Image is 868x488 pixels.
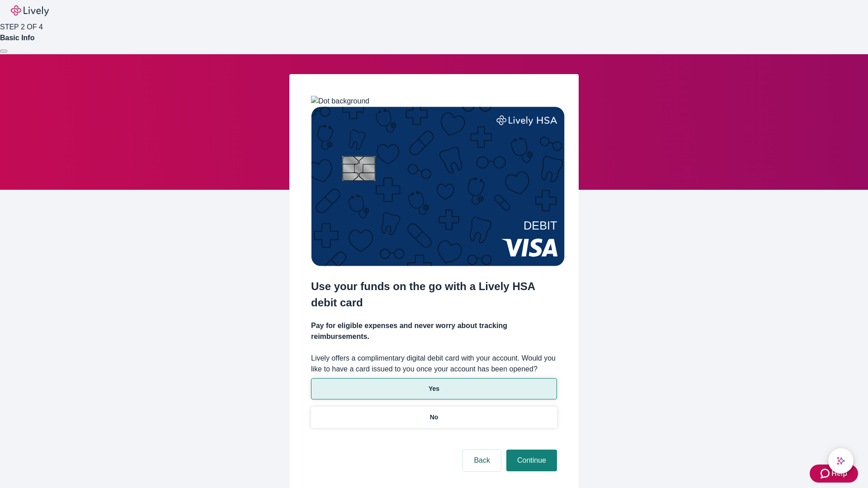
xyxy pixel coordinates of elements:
[311,407,557,428] button: No
[836,456,845,465] svg: Lively AI Assistant
[810,465,858,483] button: Zendesk support iconHelp
[506,450,557,471] button: Continue
[430,413,439,422] p: No
[311,353,557,375] label: Lively offers a complimentary digital debit card with your account. Would you like to have a card...
[831,468,847,479] span: Help
[463,450,501,471] button: Back
[828,448,854,474] button: chat
[311,378,557,399] button: Yes
[311,278,557,311] h2: Use your funds on the go with a Lively HSA debit card
[311,96,369,107] img: Dot background
[11,5,49,16] img: Lively
[821,468,831,479] svg: Zendesk support icon
[311,107,565,266] img: Debit card
[429,384,439,394] p: Yes
[311,320,557,342] h4: Pay for eligible expenses and never worry about tracking reimbursements.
